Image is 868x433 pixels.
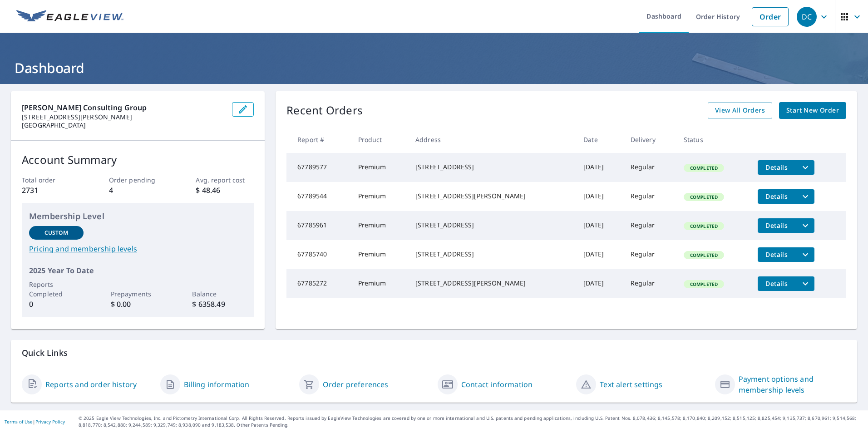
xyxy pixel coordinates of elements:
p: © 2025 Eagle View Technologies, Inc. and Pictometry International Corp. All Rights Reserved. Repo... [79,415,863,428]
p: Reports Completed [29,280,84,299]
a: Payment options and membership levels [739,374,846,395]
p: 4 [109,185,167,196]
td: Regular [623,240,676,269]
span: Completed [685,223,723,229]
p: [STREET_ADDRESS][PERSON_NAME] [22,113,225,121]
p: 2731 [22,185,80,196]
div: [STREET_ADDRESS][PERSON_NAME] [415,279,569,288]
a: Start New Order [779,102,846,119]
td: 67785740 [286,240,350,269]
th: Product [351,126,408,153]
button: detailsBtn-67785961 [758,218,796,233]
span: Details [763,163,790,172]
button: detailsBtn-67789577 [758,160,796,175]
p: Prepayments [111,289,165,299]
td: Premium [351,182,408,211]
button: detailsBtn-67785272 [758,276,796,291]
button: detailsBtn-67785740 [758,247,796,262]
p: | [5,419,65,424]
img: EV Logo [16,10,123,24]
span: Start New Order [786,105,839,116]
button: filesDropdownBtn-67789544 [796,189,814,204]
a: Terms of Use [5,418,33,425]
span: Completed [685,194,723,200]
div: [STREET_ADDRESS] [415,162,569,172]
span: Details [763,192,790,201]
a: Privacy Policy [35,418,65,425]
p: [GEOGRAPHIC_DATA] [22,121,225,129]
td: 67789577 [286,153,350,182]
a: Billing information [184,379,249,390]
a: Reports and order history [45,379,137,390]
td: Regular [623,269,676,298]
p: Order pending [109,175,167,185]
td: [DATE] [576,269,623,298]
td: [DATE] [576,211,623,240]
td: [DATE] [576,240,623,269]
p: 2025 Year To Date [29,265,247,276]
th: Address [408,126,576,153]
td: Premium [351,269,408,298]
button: filesDropdownBtn-67785272 [796,276,814,291]
p: Total order [22,175,80,185]
a: Order [752,7,789,26]
p: $ 6358.49 [192,299,247,310]
p: Balance [192,289,247,299]
button: filesDropdownBtn-67785740 [796,247,814,262]
p: Quick Links [22,347,846,359]
td: Regular [623,182,676,211]
button: filesDropdownBtn-67785961 [796,218,814,233]
a: Order preferences [323,379,389,390]
td: [DATE] [576,182,623,211]
a: Contact information [461,379,533,390]
td: Premium [351,153,408,182]
div: DC [797,7,817,27]
td: Regular [623,211,676,240]
div: [STREET_ADDRESS] [415,250,569,259]
p: 0 [29,299,84,310]
span: Details [763,250,790,259]
td: Premium [351,240,408,269]
p: [PERSON_NAME] Consulting Group [22,102,225,113]
p: Account Summary [22,152,254,168]
a: Text alert settings [600,379,662,390]
p: $ 48.46 [196,185,254,196]
span: View All Orders [715,105,765,116]
div: [STREET_ADDRESS] [415,221,569,230]
th: Report # [286,126,350,153]
span: Details [763,279,790,288]
a: View All Orders [708,102,772,119]
p: Recent Orders [286,102,363,119]
td: 67785961 [286,211,350,240]
button: detailsBtn-67789544 [758,189,796,204]
td: Regular [623,153,676,182]
td: 67789544 [286,182,350,211]
th: Date [576,126,623,153]
p: Avg. report cost [196,175,254,185]
p: Custom [44,229,68,237]
p: $ 0.00 [111,299,165,310]
th: Status [676,126,750,153]
span: Completed [685,252,723,258]
th: Delivery [623,126,676,153]
button: filesDropdownBtn-67789577 [796,160,814,175]
a: Pricing and membership levels [29,243,247,254]
td: Premium [351,211,408,240]
span: Completed [685,165,723,171]
p: Membership Level [29,210,247,222]
h1: Dashboard [11,59,857,77]
div: [STREET_ADDRESS][PERSON_NAME] [415,192,569,201]
span: Completed [685,281,723,287]
span: Details [763,221,790,230]
td: 67785272 [286,269,350,298]
td: [DATE] [576,153,623,182]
